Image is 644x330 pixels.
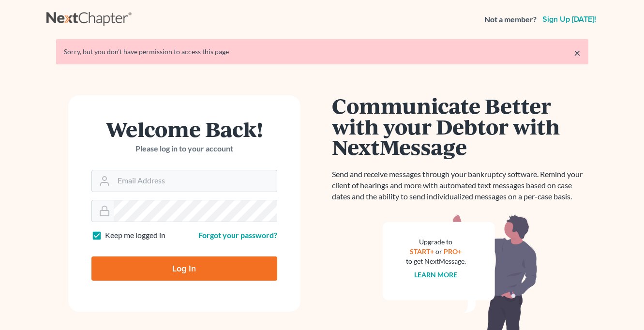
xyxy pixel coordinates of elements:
div: to get NextMessage. [406,256,466,266]
h1: Welcome Back! [91,119,277,139]
h1: Communicate Better with your Debtor with NextMessage [332,95,588,157]
strong: Not a member? [484,14,537,25]
a: × [574,47,581,59]
div: Upgrade to [406,237,466,247]
a: Learn more [414,270,457,279]
label: Keep me logged in [105,230,165,241]
div: Sorry, but you don't have permission to access this page [64,47,581,57]
p: Please log in to your account [91,143,277,154]
input: Email Address [114,170,277,192]
a: Forgot your password? [198,230,277,240]
a: PRO+ [444,247,462,255]
span: or [435,247,442,255]
p: Send and receive messages through your bankruptcy software. Remind your client of hearings and mo... [332,169,588,202]
input: Log In [91,256,277,281]
a: START+ [410,247,434,255]
a: Sign up [DATE]! [540,15,598,23]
